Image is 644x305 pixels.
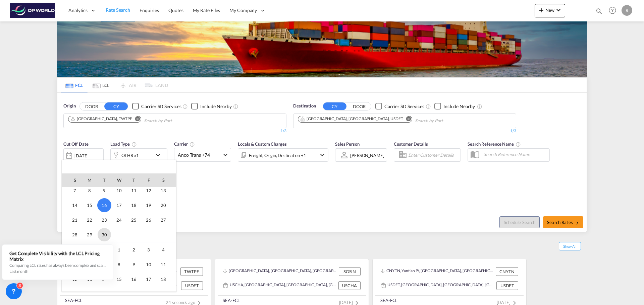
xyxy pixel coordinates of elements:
span: 22 [83,213,96,227]
td: Saturday October 25 2025 [156,287,176,301]
span: 12 [142,184,155,197]
th: T [97,173,112,187]
span: 18 [127,199,141,212]
span: 27 [157,213,170,227]
td: Friday September 26 2025 [141,213,156,227]
span: 25 [127,213,141,227]
span: 8 [83,184,96,197]
td: Tuesday September 9 2025 [97,183,112,198]
span: 21 [68,213,82,227]
tr: Week 3 [62,198,176,213]
span: 24 [112,213,126,227]
span: 19 [68,287,82,301]
td: Wednesday October 22 2025 [112,287,126,301]
span: 22 [112,287,126,301]
td: Friday October 17 2025 [141,272,156,287]
td: Friday September 12 2025 [141,183,156,198]
th: S [156,173,176,187]
td: Thursday September 18 2025 [126,198,141,213]
td: Wednesday September 24 2025 [112,213,126,227]
td: Friday October 3 2025 [141,242,156,257]
td: Thursday October 16 2025 [126,272,141,287]
span: 20 [83,287,96,301]
td: Wednesday September 17 2025 [112,198,126,213]
td: Tuesday September 16 2025 [97,198,112,213]
span: 3 [142,243,155,256]
td: Saturday October 4 2025 [156,242,176,257]
span: 30 [98,228,111,241]
td: Saturday October 18 2025 [156,272,176,287]
td: Sunday September 28 2025 [62,227,82,242]
span: 9 [98,184,111,197]
td: Sunday September 14 2025 [62,198,82,213]
span: 16 [97,198,111,212]
td: Thursday October 9 2025 [126,257,141,272]
td: Monday September 8 2025 [82,183,97,198]
td: Friday September 19 2025 [141,198,156,213]
span: 23 [127,287,141,301]
td: Friday October 10 2025 [141,257,156,272]
span: 18 [157,273,170,286]
td: Monday September 29 2025 [82,227,97,242]
tr: Week 4 [62,213,176,227]
td: Tuesday September 30 2025 [97,227,112,242]
td: Tuesday October 21 2025 [97,287,112,301]
span: 2 [127,243,141,256]
span: 15 [83,199,96,212]
td: Saturday September 27 2025 [156,213,176,227]
th: T [126,173,141,187]
span: 29 [83,228,96,241]
span: 28 [68,228,82,241]
span: 7 [68,184,82,197]
td: Monday September 22 2025 [82,213,97,227]
span: 25 [157,287,170,301]
td: Monday October 20 2025 [82,287,97,301]
span: 14 [68,199,82,212]
th: M [82,173,97,187]
span: 24 [142,287,155,301]
span: 17 [142,273,155,286]
span: 4 [157,243,170,256]
span: 16 [127,273,141,286]
span: 20 [157,199,170,212]
td: Thursday October 23 2025 [126,287,141,301]
td: Thursday September 25 2025 [126,213,141,227]
span: 9 [127,258,141,271]
td: Friday October 24 2025 [141,287,156,301]
span: 10 [112,184,126,197]
span: 19 [142,199,155,212]
th: S [62,173,82,187]
td: Saturday September 13 2025 [156,183,176,198]
th: F [141,173,156,187]
td: Tuesday September 23 2025 [97,213,112,227]
tr: Week 4 [62,287,176,301]
td: Sunday September 7 2025 [62,183,82,198]
span: 26 [142,213,155,227]
td: Wednesday September 10 2025 [112,183,126,198]
td: Monday September 15 2025 [82,198,97,213]
td: Saturday October 11 2025 [156,257,176,272]
md-calendar: Calendar [62,173,176,291]
span: 10 [142,258,155,271]
td: Thursday October 2 2025 [126,242,141,257]
td: Thursday September 11 2025 [126,183,141,198]
tr: Week 5 [62,227,176,242]
span: 23 [98,213,111,227]
th: W [112,173,126,187]
span: 11 [127,184,141,197]
span: 11 [157,258,170,271]
span: 13 [157,184,170,197]
td: Saturday September 20 2025 [156,198,176,213]
span: 17 [112,199,126,212]
tr: Week 2 [62,183,176,198]
td: Sunday October 19 2025 [62,287,82,301]
span: 21 [98,287,111,301]
td: Sunday September 21 2025 [62,213,82,227]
